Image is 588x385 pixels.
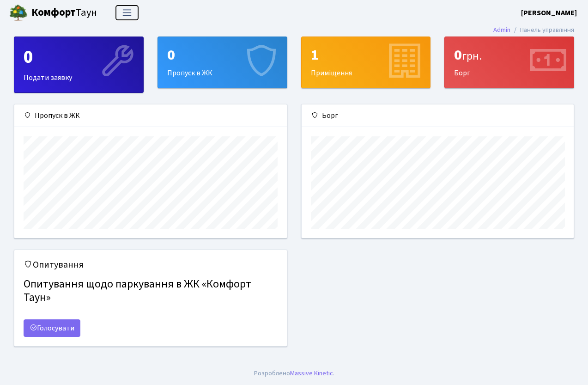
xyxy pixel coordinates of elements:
a: 0Пропуск в ЖК [158,37,287,88]
div: 0 [24,46,134,68]
nav: breadcrumb [479,20,588,40]
div: 0 [167,46,278,64]
div: 1 [311,46,421,64]
span: грн. [462,48,482,64]
a: [PERSON_NAME] [521,7,577,18]
a: Admin [493,25,510,35]
div: 0 [454,46,564,64]
h4: Опитування щодо паркування в ЖК «Комфорт Таун» [24,274,278,308]
div: Пропуск в ЖК [158,37,287,88]
div: Приміщення [302,37,430,88]
a: Розроблено [254,368,290,378]
h5: Опитування [24,259,278,270]
a: 0Подати заявку [14,37,144,93]
img: logo.png [9,4,28,22]
b: [PERSON_NAME] [521,8,577,18]
div: Пропуск в ЖК [14,104,287,127]
a: 1Приміщення [301,37,431,88]
b: Комфорт [31,5,76,20]
div: Борг [302,104,574,127]
div: . [254,368,334,379]
a: Голосувати [24,319,80,337]
li: Панель управління [510,25,574,35]
a: Massive Kinetic [290,368,333,378]
span: Таун [31,5,97,21]
div: Подати заявку [14,37,143,92]
button: Переключити навігацію [115,5,139,20]
div: Борг [445,37,574,88]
